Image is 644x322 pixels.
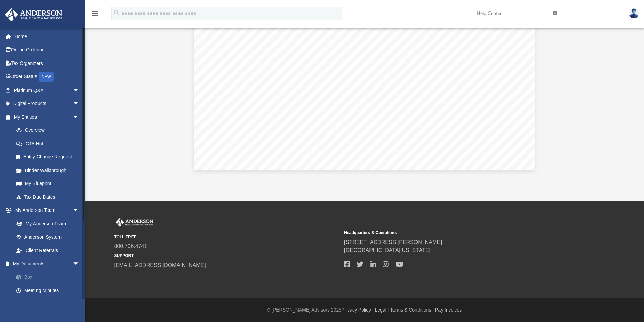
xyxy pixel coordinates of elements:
a: My Entitiesarrow_drop_down [5,110,90,124]
a: [STREET_ADDRESS][PERSON_NAME] [344,239,442,245]
span: arrow_drop_down [73,257,86,271]
a: Box [9,270,90,284]
a: Legal | [375,307,389,313]
div: Document Viewer [113,1,616,175]
img: User Pic [629,8,639,18]
a: My Anderson Teamarrow_drop_down [5,204,86,217]
small: Headquarters & Operations [344,230,569,236]
a: Meeting Minutes [9,284,90,297]
a: Pay Invoices [435,307,462,313]
a: Digital Productsarrow_drop_down [5,97,90,110]
a: Home [5,30,90,43]
span: arrow_drop_down [73,83,86,97]
a: [EMAIL_ADDRESS][DOMAIN_NAME] [114,262,206,268]
span: arrow_drop_down [73,110,86,124]
a: Platinum Q&Aarrow_drop_down [5,83,90,97]
a: Entity Change Request [9,150,90,164]
span: arrow_drop_down [73,97,86,111]
a: Overview [9,124,90,137]
i: menu [91,9,99,18]
a: Online Ordering [5,43,90,57]
a: [GEOGRAPHIC_DATA][US_STATE] [344,247,431,253]
a: CTA Hub [9,137,90,150]
a: Forms Library [9,297,86,311]
a: My Blueprint [9,177,86,191]
small: TOLL FREE [114,234,339,240]
a: Tax Due Dates [9,190,90,204]
a: Privacy Policy | [341,307,374,313]
a: Anderson System [9,230,86,244]
div: © [PERSON_NAME] Advisors 2025 [85,306,644,314]
a: Tax Organizers [5,56,90,70]
div: NEW [39,72,54,82]
img: Anderson Advisors Platinum Portal [114,218,155,227]
small: SUPPORT [114,253,339,259]
img: Anderson Advisors Platinum Portal [3,8,64,21]
a: Client Referrals [9,244,86,257]
a: 800.706.4741 [114,243,147,249]
a: Terms & Conditions | [390,307,434,313]
a: My Anderson Team [9,217,83,230]
a: Binder Walkthrough [9,164,90,177]
a: menu [91,13,99,18]
span: arrow_drop_down [73,204,86,218]
a: Order StatusNEW [5,70,90,84]
i: search [113,9,120,17]
div: File preview [113,1,616,175]
a: My Documentsarrow_drop_down [5,257,90,271]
